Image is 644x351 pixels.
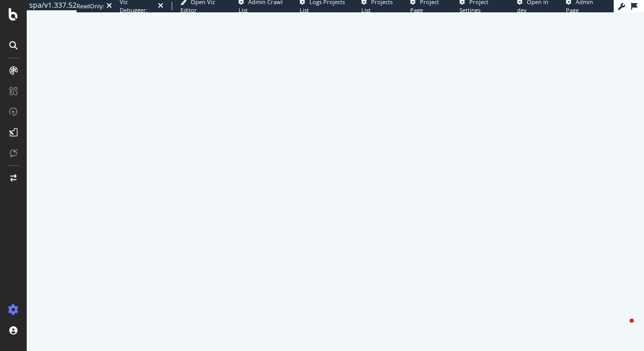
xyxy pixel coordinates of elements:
iframe: Intercom live chat [609,316,634,341]
div: ReadOnly: [77,2,104,10]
